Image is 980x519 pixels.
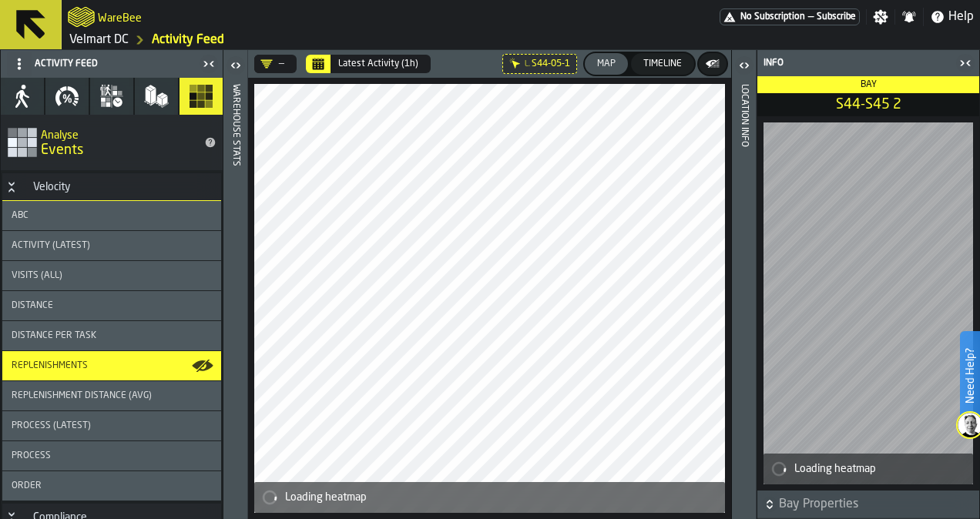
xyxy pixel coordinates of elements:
div: Title [12,210,212,221]
header: Info [757,50,979,76]
a: link-to-/wh/i/f27944ef-e44e-4cb8-aca8-30c52093261f/pricing/ [720,8,860,25]
h3: title-section-Velocity [2,173,221,201]
span: Visits (All) [12,270,62,281]
button: button-Timeline [631,53,694,75]
div: DropdownMenuValue- [260,58,284,70]
div: stat-Process [2,441,221,470]
span: ABC [12,210,29,221]
div: Loading heatmap [794,463,967,475]
div: Loading heatmap [285,491,719,504]
div: Title [12,450,212,461]
div: Menu Subscription [720,8,860,25]
label: Need Help? [962,333,978,419]
button: Select date range Select date range [306,55,331,73]
span: Activity (Latest) [12,240,90,251]
header: Warehouse Stats [223,50,247,519]
span: Order [12,480,42,491]
label: button-toggle-Open [733,53,755,81]
div: Title [12,480,212,491]
nav: Breadcrumb [68,31,521,49]
div: stat-Visits (All) [2,261,221,290]
label: button-toggle-Close me [198,55,220,73]
div: Timeline [637,59,688,69]
span: Bay [861,80,877,89]
div: Title [12,270,212,281]
div: Title [12,420,212,431]
div: Activity Feed [4,52,198,76]
div: Map [591,59,622,69]
div: DropdownMenuValue- [254,55,297,73]
button: button- [757,491,979,518]
label: button-toggle-Close me [955,54,976,72]
div: Title [12,330,212,341]
label: button-toggle-Open [225,53,247,81]
a: link-to-/wh/i/f27944ef-e44e-4cb8-aca8-30c52093261f [69,31,129,49]
div: Warehouse Stats [230,81,241,515]
button: Button-Velocity-open [2,181,21,193]
span: Process [12,450,51,461]
span: Replenishments [12,360,88,371]
div: stat-Process (Latest) [2,411,221,440]
div: Title [12,300,212,311]
span: No Subscription [740,12,805,22]
button: button-Map [585,53,628,75]
div: L. [525,60,530,69]
span: Bay Properties [779,495,976,514]
header: Location Info [732,50,756,519]
div: alert-Loading heatmap [764,454,973,484]
span: Distance per Task [12,330,96,341]
span: S44-05-1 [532,59,570,69]
h2: Sub Title [41,126,195,142]
div: Latest Activity (1h) [338,59,418,69]
button: button- [699,53,727,75]
div: Title [12,390,212,401]
div: stat-Distance per Task [2,321,221,350]
a: link-to-/wh/i/f27944ef-e44e-4cb8-aca8-30c52093261f/feed/fa67d4be-d497-4c68-adb1-b7aae839db33 [152,31,224,49]
div: Title [12,360,212,371]
div: Hide filter [509,58,522,70]
div: Velocity [24,181,79,193]
label: button-toggle-Settings [867,9,894,25]
div: alert-Loading heatmap [254,482,725,513]
span: Process (Latest) [12,420,91,431]
h2: Sub Title [98,9,142,25]
a: logo-header [68,3,95,31]
span: Subscribe [817,12,856,22]
div: stat-Order [2,471,221,501]
span: Distance [12,300,53,311]
button: Select date range [332,52,425,75]
span: — [808,12,814,22]
label: button-toggle-Help [924,8,980,26]
div: Title [12,240,212,251]
div: Select date range [306,55,431,73]
span: Replenishment Distance (AVG) [12,390,152,401]
div: stat-Replenishment Distance (AVG) [2,381,221,410]
span: S44-S45 2 [760,96,976,113]
div: Info [760,58,955,69]
div: Location Info [739,81,750,515]
span: Events [41,142,83,159]
span: Help [948,8,974,26]
div: stat-ABC [2,201,221,230]
label: button-toggle-Show on Map [190,351,215,380]
div: stat-Distance [2,291,221,320]
div: stat-Replenishments [2,351,221,380]
div: stat-Activity (Latest) [2,231,221,260]
label: button-toggle-Notifications [895,9,923,25]
div: title-Events [1,115,223,170]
